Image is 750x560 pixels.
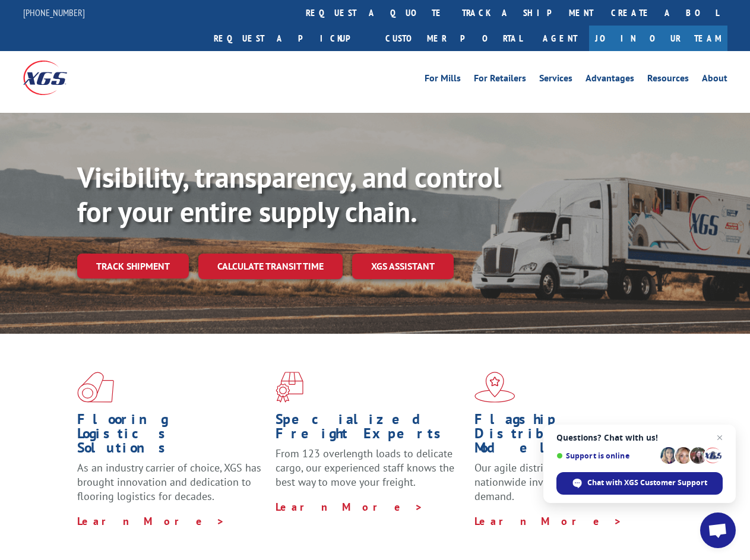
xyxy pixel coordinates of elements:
a: Advantages [586,74,634,87]
a: Join Our Team [589,26,727,51]
a: Learn More > [474,514,622,528]
a: For Mills [425,74,461,87]
div: Open chat [700,512,736,548]
span: Questions? Chat with us! [556,433,723,442]
a: Agent [531,26,589,51]
span: As an industry carrier of choice, XGS has brought innovation and dedication to flooring logistics... [77,461,261,503]
h1: Flagship Distribution Model [474,412,664,461]
a: [PHONE_NUMBER] [23,7,85,18]
a: Resources [647,74,689,87]
span: Support is online [556,451,656,460]
a: Learn More > [77,514,225,528]
h1: Flooring Logistics Solutions [77,412,267,461]
a: Track shipment [77,254,189,279]
a: Services [539,74,572,87]
a: For Retailers [474,74,526,87]
a: XGS ASSISTANT [352,254,454,279]
b: Visibility, transparency, and control for your entire supply chain. [77,159,501,230]
p: From 123 overlength loads to delicate cargo, our experienced staff knows the best way to move you... [276,447,465,499]
a: Request a pickup [205,26,376,51]
span: Close chat [713,431,727,445]
h1: Specialized Freight Experts [276,412,465,447]
a: Calculate transit time [198,254,343,279]
img: xgs-icon-flagship-distribution-model-red [474,372,515,403]
span: Chat with XGS Customer Support [587,477,707,488]
a: Learn More > [276,500,423,514]
a: About [702,74,727,87]
img: xgs-icon-total-supply-chain-intelligence-red [77,372,114,403]
img: xgs-icon-focused-on-flooring-red [276,372,303,403]
a: Customer Portal [376,26,531,51]
span: Our agile distribution network gives you nationwide inventory management on demand. [474,461,660,503]
div: Chat with XGS Customer Support [556,472,723,495]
